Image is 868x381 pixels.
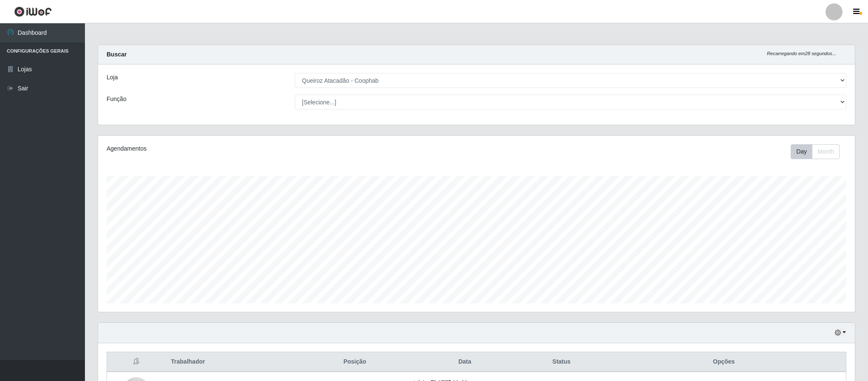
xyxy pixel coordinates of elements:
div: Agendamentos [107,144,407,153]
strong: Buscar [107,51,127,58]
button: Month [812,144,840,159]
th: Opções [602,352,846,372]
button: Day [791,144,812,159]
label: Loja [107,73,118,82]
i: Recarregando em 28 segundos... [767,51,836,56]
th: Status [521,352,602,372]
th: Posição [301,352,408,372]
th: Data [409,352,521,372]
label: Função [107,95,127,104]
img: CoreUI Logo [14,6,52,17]
th: Trabalhador [166,352,302,372]
div: First group [791,144,840,159]
div: Toolbar with button groups [791,144,846,159]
